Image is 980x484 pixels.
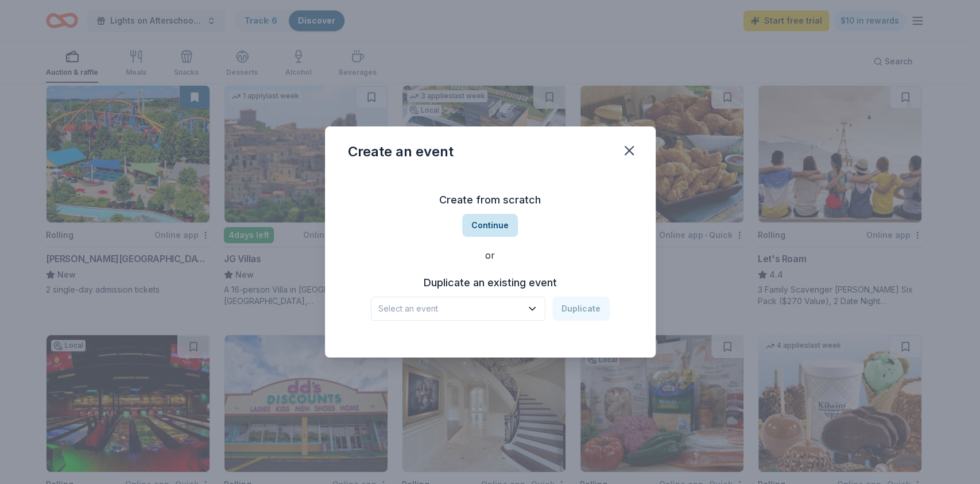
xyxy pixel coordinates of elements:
button: Select an event [371,297,545,321]
button: Continue [462,214,518,237]
div: Create an event [348,143,454,161]
div: or [348,248,633,262]
h3: Create from scratch [348,191,633,209]
h3: Duplicate an existing event [371,274,610,292]
span: Select an event [378,302,522,316]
